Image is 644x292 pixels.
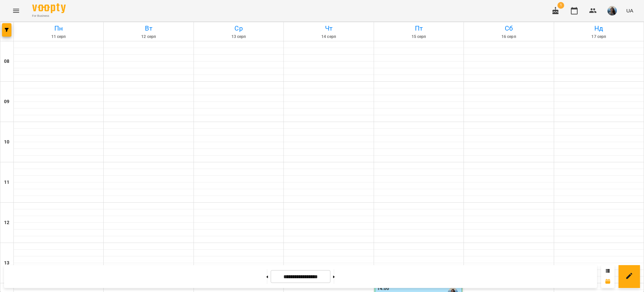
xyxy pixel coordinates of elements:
h6: Чт [285,23,372,34]
button: UA [624,4,636,17]
h6: Пт [375,23,463,34]
h6: Сб [465,23,552,34]
h6: 14 серп [285,34,372,40]
img: Voopty Logo [32,3,66,13]
h6: 09 [4,98,9,106]
h6: 12 серп [105,34,192,40]
h6: 10 [4,138,9,146]
h6: 17 серп [555,34,643,40]
h6: 12 [4,219,9,226]
span: For Business [32,14,66,18]
h6: 15 серп [375,34,463,40]
h6: 08 [4,58,9,65]
h6: Ср [195,23,282,34]
span: UA [626,7,633,14]
h6: Вт [105,23,192,34]
span: 1 [557,2,564,9]
h6: Нд [555,23,643,34]
h6: 11 серп [15,34,102,40]
h6: 13 [4,259,9,267]
img: b3bbb85bc3b38ac798ee51af7e884b02.png [607,6,617,15]
h6: 16 серп [465,34,552,40]
button: Menu [8,3,24,19]
h6: Пн [15,23,102,34]
h6: 13 серп [195,34,282,40]
h6: 11 [4,179,9,186]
